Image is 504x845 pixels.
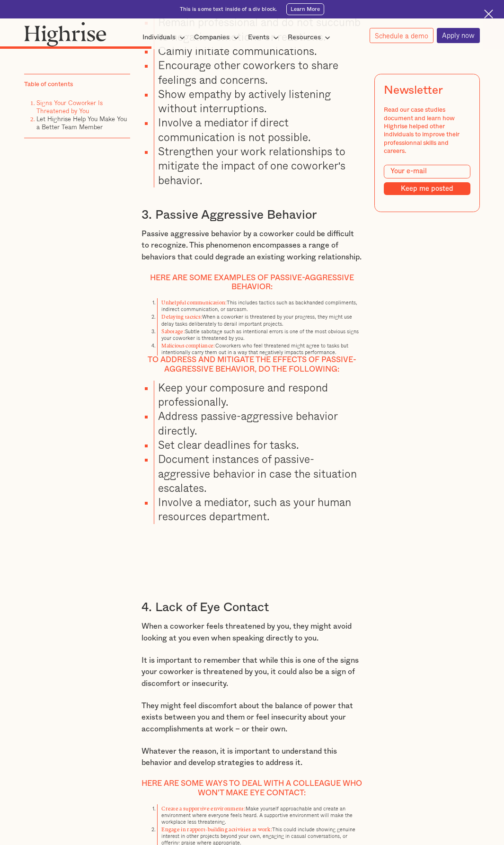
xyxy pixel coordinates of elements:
div: Individuals [142,32,176,43]
p: ‍ [141,543,363,554]
h4: Here are some ways to deal with a colleague who won't make eye contact: [141,779,363,798]
a: Learn More [286,3,325,16]
img: Highrise logo [24,22,106,47]
a: Apply now [437,28,480,43]
h3: 3. Passive Aggressive Behavior [141,207,363,223]
p: When a coworker feels threatened by you, they might avoid looking at you even when speaking direc... [141,621,363,644]
div: Newsletter [384,84,443,97]
div: Table of contents [24,80,73,89]
strong: Engage in rapport-building activities at work: [161,827,272,830]
li: Address passive-aggressive behavior directly. [154,409,363,438]
li: Involve a mediator if direct communication is not possible. [154,116,363,144]
li: When a coworker is threatened by your progress, they might use delay tasks deliberately to derail... [157,312,363,327]
li: Show empathy by actively listening without interruptions. [154,87,363,116]
strong: Malicious compliance: [161,343,215,346]
li: Strengthen your work relationships to mitigate the impact of one coworker's behavior. [154,144,363,187]
div: Events [248,32,269,43]
div: Read our case studies document and learn how Highrise helped other individuals to improve their p... [384,106,470,155]
p: Passive aggressive behavior by a coworker could be difficult to recognize. This phenomenon encomp... [141,228,363,263]
a: Let Highrise Help You Make You a Better Team Member [36,114,127,132]
div: Resources [288,32,321,43]
li: Subtle sabotage such as intentional errors is one of the most obvious signs your coworker is thre... [157,327,363,341]
li: Keep your composure and respond professionally. [154,381,363,409]
div: Companies [194,32,242,43]
li: Document instances of passive-aggressive behavior in case the situation escalates. [154,452,363,495]
li: Coworkers who feel threatened might agree to tasks but intentionally carry them out in a way that... [157,341,363,356]
img: Cross icon [484,9,494,19]
div: Individuals [142,32,188,43]
p: Whatever the reason, it is important to understand this behavior and develop strategies to addres... [141,746,363,769]
strong: Create a supportive environment: [161,806,246,809]
li: Make yourself approachable and create an environment where everyone feels heard. A supportive env... [157,804,363,826]
input: Your e-mail [384,165,470,178]
strong: Sabotage: [161,329,185,332]
h4: Here are some examples of passive-aggressive behavior: [141,274,363,292]
p: They might feel discomfort about the balance of power that exists between you and them or feel in... [141,700,363,735]
a: Schedule a demo [370,28,433,43]
p: It is important to remember that while this is one of the signs your coworker is threatened by yo... [141,655,363,689]
div: Companies [194,32,230,43]
li: Calmly initiate communications. [154,44,363,58]
strong: Delaying tactics: [161,314,202,317]
div: This is some text inside of a div block. [180,6,277,13]
input: Keep me posted [384,182,470,195]
h3: 4. Lack of Eye Contact [141,600,363,615]
h4: To address and mitigate the effects of passive-aggressive behavior, do the following: [141,356,363,374]
li: Involve a mediator, such as your human resources department. [154,495,363,524]
div: Resources [288,32,333,43]
a: Signs Your Coworker Is Threatened by You [36,98,103,116]
li: This includes tactics such as backhanded compliments, indirect communication, or sarcasm. [157,298,363,312]
li: Set clear deadlines for tasks. [154,438,363,452]
li: Encourage other coworkers to share feelings and concerns. [154,58,363,87]
form: Modal Form [384,165,470,196]
div: Events [248,32,282,43]
strong: Unhelpful communication: [161,300,227,303]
